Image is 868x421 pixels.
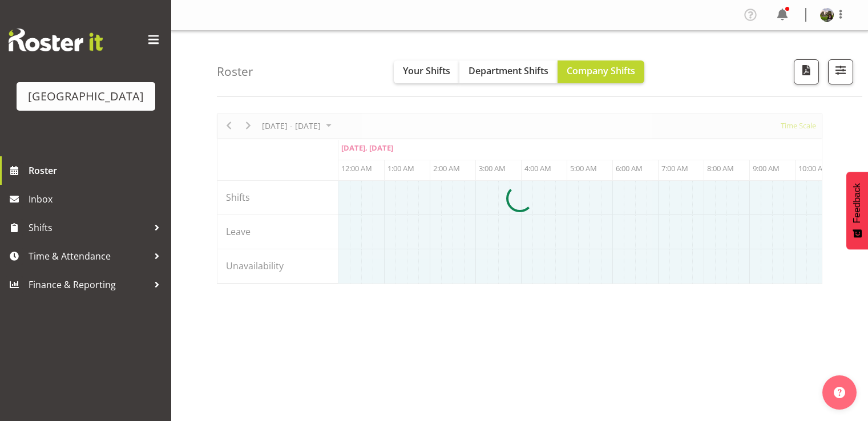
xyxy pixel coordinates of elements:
[403,64,450,77] span: Your Shifts
[29,276,148,293] span: Finance & Reporting
[394,60,459,83] button: Your Shifts
[852,183,862,223] span: Feedback
[29,191,165,208] span: Inbox
[846,172,868,249] button: Feedback - Show survey
[834,387,845,398] img: help-xxl-2.png
[29,219,148,236] span: Shifts
[820,8,834,22] img: valerie-donaldson30b84046e2fb4b3171eb6bf86b7ff7f4.png
[29,248,148,265] span: Time & Attendance
[828,59,853,84] button: Filter Shifts
[9,29,103,51] img: Rosterit website logo
[217,65,253,78] h4: Roster
[459,60,558,83] button: Department Shifts
[558,60,644,83] button: Company Shifts
[469,64,548,77] span: Department Shifts
[28,88,144,105] div: [GEOGRAPHIC_DATA]
[29,162,165,179] span: Roster
[794,59,819,84] button: Download a PDF of the roster according to the set date range.
[567,64,635,77] span: Company Shifts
